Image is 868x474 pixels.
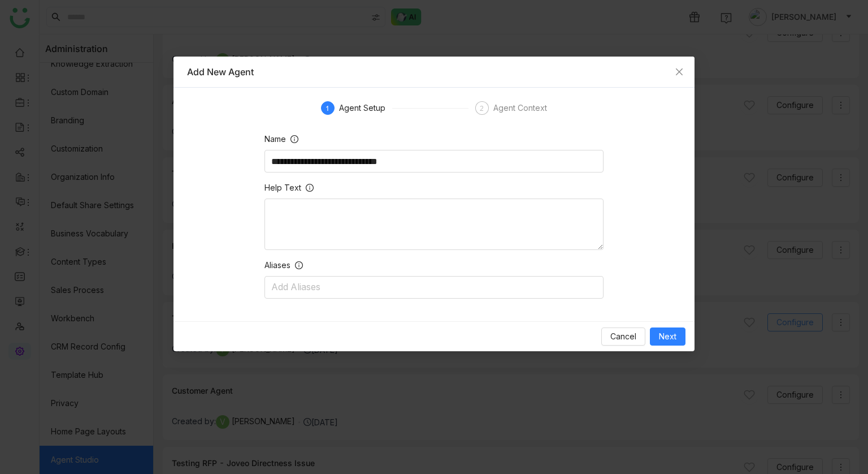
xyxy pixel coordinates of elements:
label: Name [264,133,298,145]
span: Next [659,330,676,343]
span: 2 [480,104,484,113]
button: Cancel [601,328,645,346]
label: Aliases [264,259,303,272]
span: 1 [326,104,330,113]
div: Agent Context [493,101,547,115]
div: Agent Setup [339,101,392,115]
div: Add New Agent [187,66,681,78]
span: Cancel [610,330,636,343]
button: Close [664,57,695,87]
button: Next [650,328,685,346]
label: Help Text [264,182,314,194]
